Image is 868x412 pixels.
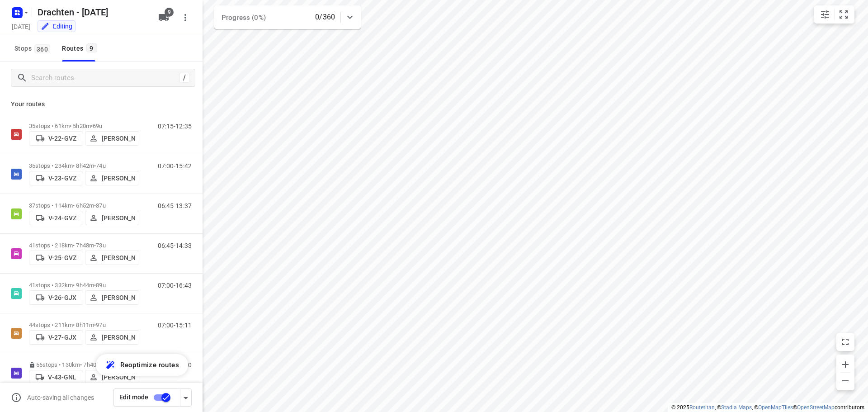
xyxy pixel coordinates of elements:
h5: Project date [8,21,34,32]
button: V-26-GJX [29,290,83,305]
div: Driver app settings [180,392,191,403]
span: • [91,123,93,129]
span: 69u [93,123,102,129]
p: V-25-GVZ [48,254,76,261]
span: • [94,162,96,169]
button: [PERSON_NAME] [85,211,139,225]
span: • [94,202,96,209]
p: V-26-GJX [48,294,76,301]
span: Edit mode [119,393,148,401]
span: 73u [96,242,105,249]
div: small contained button group [814,5,854,24]
a: OpenMapTiles [758,404,793,411]
button: V-27-GJX [29,330,83,345]
button: [PERSON_NAME] [85,251,139,265]
span: 74u [96,162,105,169]
p: V-27-GJX [48,334,76,341]
p: [PERSON_NAME] [102,294,135,301]
span: Stops [14,43,53,54]
p: 41 stops • 218km • 7h48m [29,242,139,249]
p: 0/360 [315,12,335,23]
p: 07:00-15:42 [158,162,192,170]
button: [PERSON_NAME] [85,131,139,146]
button: [PERSON_NAME] [85,330,139,345]
p: [PERSON_NAME] [102,214,135,222]
p: 06:45-13:37 [158,202,192,209]
button: V-25-GVZ [29,251,83,265]
p: 56 stops • 130km • 7h40m [29,361,139,368]
p: 07:15-12:35 [158,123,192,130]
div: Progress (0%)0/360 [214,5,361,29]
p: 06:45-14:33 [158,242,192,249]
p: 37 stops • 114km • 6h52m [29,202,139,209]
p: 07:00-16:43 [158,282,192,289]
button: V-23-GVZ [29,171,83,185]
button: More [176,9,194,27]
span: • [94,322,96,328]
p: [PERSON_NAME] [102,374,135,381]
a: Stadia Maps [721,404,752,411]
button: Fit zoom [835,5,853,24]
span: 97u [96,322,105,328]
p: V-23-GVZ [48,175,76,182]
h5: Drachten - Wednesday [34,5,151,19]
button: V-43-GNL [29,370,83,384]
a: OpenStreetMap [797,404,835,411]
p: V-22-GVZ [48,135,76,142]
span: 9 [86,43,97,52]
p: [PERSON_NAME] [102,135,135,142]
p: 44 stops • 211km • 8h11m [29,322,139,328]
button: [PERSON_NAME] [85,171,139,185]
button: Reoptimize routes [96,354,188,376]
div: / [179,73,189,83]
span: 9 [165,8,174,17]
button: V-24-GVZ [29,211,83,225]
button: [PERSON_NAME] [85,290,139,305]
div: Routes [62,43,99,54]
p: 41 stops • 332km • 9h44m [29,282,139,289]
p: [PERSON_NAME] [102,254,135,261]
p: Your routes [11,99,192,109]
p: V-24-GVZ [48,214,76,222]
p: [PERSON_NAME] [102,175,135,182]
div: You are currently in edit mode. [41,22,72,31]
li: © 2025 , © , © © contributors [671,404,864,411]
p: 35 stops • 61km • 5h20m [29,123,139,129]
button: Map settings [816,5,834,24]
span: 89u [96,282,105,289]
p: [PERSON_NAME] [102,334,135,341]
span: Progress (0%) [222,14,266,22]
span: • [94,282,96,289]
span: 87u [96,202,105,209]
p: Auto-saving all changes [27,394,94,401]
input: Search routes [31,71,179,85]
button: [PERSON_NAME] [85,370,139,384]
span: 360 [34,44,50,53]
span: • [94,242,96,249]
button: V-22-GVZ [29,131,83,146]
button: 9 [155,9,173,27]
span: Reoptimize routes [120,359,179,371]
a: Routetitan [689,404,715,411]
p: V-43-GNL [48,374,76,381]
p: 07:00-15:11 [158,322,192,329]
p: 35 stops • 234km • 8h42m [29,162,139,169]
